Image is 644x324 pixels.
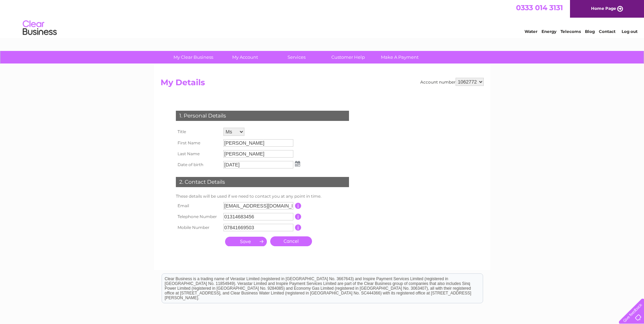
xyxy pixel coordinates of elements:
a: Contact [599,29,615,34]
input: Information [295,203,301,209]
div: Account number [420,78,484,86]
div: 1. Personal Details [176,111,349,121]
td: These details will be used if we need to contact you at any point in time. [174,192,351,200]
th: First Name [174,138,222,148]
th: Telephone Number [174,211,222,222]
img: logo.png [22,18,57,38]
a: Blog [585,29,595,34]
img: ... [295,161,300,166]
th: Mobile Number [174,222,222,233]
a: Services [269,51,325,64]
a: Energy [541,29,556,34]
a: Log out [622,29,638,34]
div: Clear Business is a trading name of Verastar Limited (registered in [GEOGRAPHIC_DATA] No. 3667643... [162,4,483,33]
a: 0333 014 3131 [516,3,563,12]
div: 2. Contact Details [176,177,349,187]
a: Make A Payment [372,51,428,64]
th: Title [174,126,222,138]
a: Cancel [270,236,312,246]
th: Date of birth [174,159,222,170]
a: My Clear Business [165,51,221,64]
a: My Account [217,51,273,64]
input: Information [295,224,301,231]
a: Customer Help [320,51,376,64]
a: Water [525,29,537,34]
th: Email [174,200,222,211]
a: Telecoms [560,29,581,34]
h2: My Details [161,78,484,91]
input: Submit [225,237,267,246]
input: Information [295,214,301,220]
th: Last Name [174,148,222,159]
